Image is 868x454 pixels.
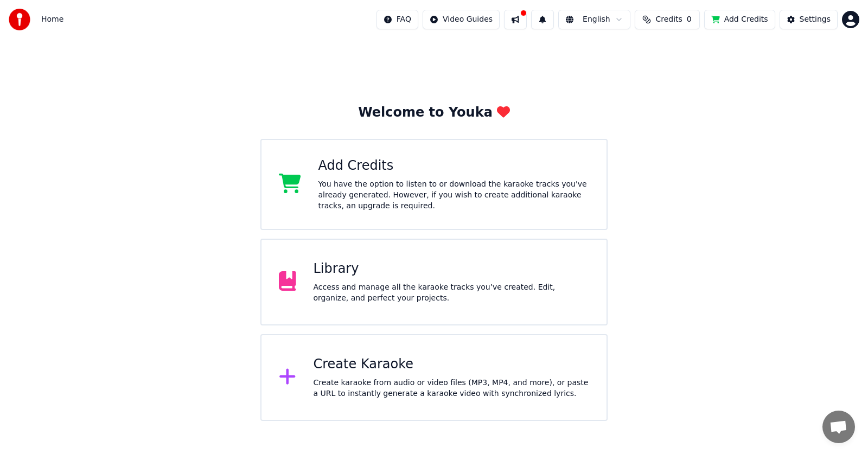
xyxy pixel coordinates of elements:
[704,10,775,29] button: Add Credits
[800,14,831,25] div: Settings
[687,14,692,25] span: 0
[318,179,590,212] div: You have the option to listen to or download the karaoke tracks you've already generated. However...
[822,411,855,443] a: Open chat
[423,10,500,29] button: Video Guides
[314,282,590,304] div: Access and manage all the karaoke tracks you’ve created. Edit, organize, and perfect your projects.
[41,14,63,25] span: Home
[314,260,590,278] div: Library
[780,10,838,29] button: Settings
[376,10,418,29] button: FAQ
[635,10,700,29] button: Credits0
[41,14,63,25] nav: breadcrumb
[318,157,590,175] div: Add Credits
[358,104,510,122] div: Welcome to Youka
[655,14,682,25] span: Credits
[9,9,30,30] img: youka
[314,378,590,399] div: Create karaoke from audio or video files (MP3, MP4, and more), or paste a URL to instantly genera...
[314,356,590,373] div: Create Karaoke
